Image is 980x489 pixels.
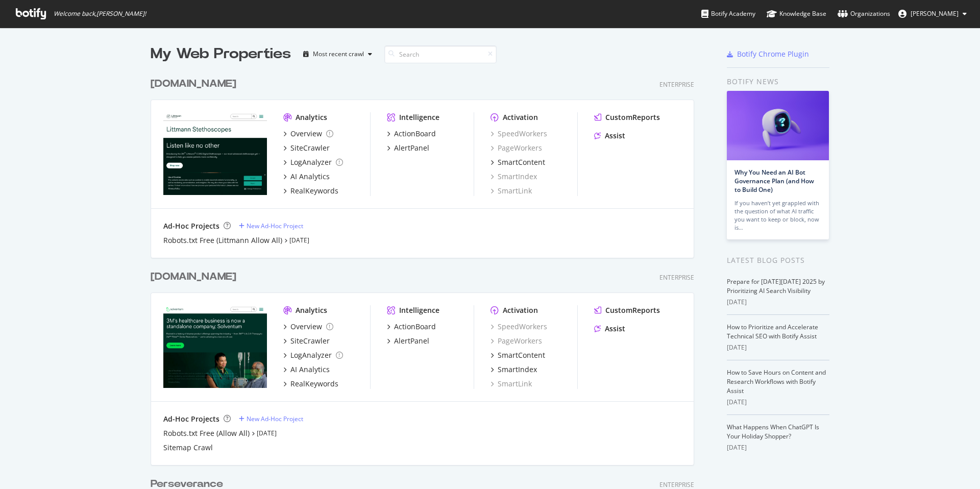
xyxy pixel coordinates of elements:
[290,379,338,389] div: RealKeywords
[387,336,429,346] a: AlertPanel
[491,350,545,360] a: SmartContent
[290,364,330,375] div: AI Analytics
[491,129,547,139] a: SpeedWorkers
[296,112,327,123] div: Analytics
[659,80,694,89] div: Enterprise
[290,322,322,332] div: Overview
[491,186,532,196] a: SmartLink
[239,414,303,423] a: New Ad-Hoc Project
[387,322,436,332] a: ActionBoard
[290,129,322,139] div: Overview
[283,350,343,360] a: LogAnalyzer
[727,49,809,59] a: Botify Chrome Plugin
[701,9,755,19] div: Botify Academy
[290,143,330,153] div: SiteCrawler
[387,129,436,139] a: ActionBoard
[734,199,821,232] div: If you haven’t yet grappled with the question of what AI traffic you want to keep or block, now is…
[727,255,829,266] div: Latest Blog Posts
[767,9,826,19] div: Knowledge Base
[491,336,542,346] a: PageWorkers
[283,336,330,346] a: SiteCrawler
[296,305,327,315] div: Analytics
[289,236,309,244] a: [DATE]
[911,9,959,18] span: Travis Yano
[491,157,545,167] a: SmartContent
[151,77,236,91] div: [DOMAIN_NAME]
[163,112,267,195] img: www.littmann.com
[498,364,537,375] div: SmartIndex
[290,186,338,196] div: RealKeywords
[283,157,343,167] a: LogAnalyzer
[313,51,364,57] div: Most recent crawl
[727,423,819,441] a: What Happens When ChatGPT Is Your Holiday Shopper?
[394,129,436,139] div: ActionBoard
[290,157,332,167] div: LogAnalyzer
[727,91,829,160] img: Why You Need an AI Bot Governance Plan (and How to Build One)
[503,112,538,123] div: Activation
[151,44,291,64] div: My Web Properties
[283,143,330,153] a: SiteCrawler
[394,336,429,346] div: AlertPanel
[283,129,333,139] a: Overview
[163,221,219,231] div: Ad-Hoc Projects
[247,222,303,230] div: New Ad-Hoc Project
[727,368,826,395] a: How to Save Hours on Content and Research Workflows with Botify Assist
[394,322,436,332] div: ActionBoard
[727,323,818,340] a: How to Prioritize and Accelerate Technical SEO with Botify Assist
[290,336,330,346] div: SiteCrawler
[54,10,146,18] span: Welcome back, [PERSON_NAME] !
[737,49,809,59] div: Botify Chrome Plugin
[890,6,975,22] button: [PERSON_NAME]
[727,443,829,452] div: [DATE]
[387,143,429,153] a: AlertPanel
[283,322,333,332] a: Overview
[659,273,694,282] div: Enterprise
[384,45,497,63] input: Search
[163,235,282,246] a: Robots.txt Free (Littmann Allow All)
[594,112,660,123] a: CustomReports
[727,277,825,295] a: Prepare for [DATE][DATE] 2025 by Prioritizing AI Search Visibility
[151,270,236,284] div: [DOMAIN_NAME]
[399,305,439,315] div: Intelligence
[605,112,660,123] div: CustomReports
[290,350,332,360] div: LogAnalyzer
[491,379,532,389] a: SmartLink
[838,9,890,19] div: Organizations
[394,143,429,153] div: AlertPanel
[605,324,625,334] div: Assist
[727,76,829,87] div: Botify news
[491,322,547,332] a: SpeedWorkers
[727,298,829,307] div: [DATE]
[163,428,250,438] a: Robots.txt Free (Allow All)
[163,305,267,388] img: solventum.com
[605,305,660,315] div: CustomReports
[283,172,330,182] a: AI Analytics
[491,143,542,153] a: PageWorkers
[594,131,625,141] a: Assist
[163,443,213,453] a: Sitemap Crawl
[498,350,545,360] div: SmartContent
[605,131,625,141] div: Assist
[257,429,277,437] a: [DATE]
[283,379,338,389] a: RealKeywords
[659,480,694,489] div: Enterprise
[734,168,814,194] a: Why You Need an AI Bot Governance Plan (and How to Build One)
[491,364,537,375] a: SmartIndex
[491,172,537,182] div: SmartIndex
[283,186,338,196] a: RealKeywords
[594,305,660,315] a: CustomReports
[163,414,219,424] div: Ad-Hoc Projects
[299,46,376,62] button: Most recent crawl
[399,112,439,123] div: Intelligence
[727,398,829,407] div: [DATE]
[594,324,625,334] a: Assist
